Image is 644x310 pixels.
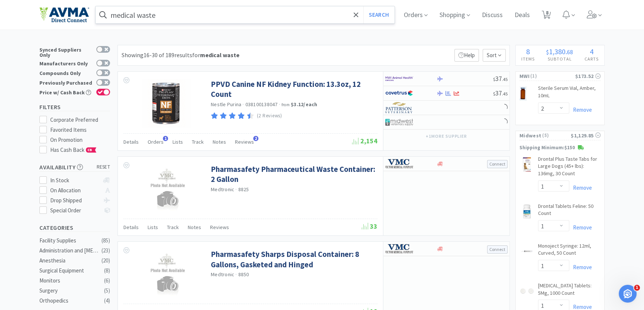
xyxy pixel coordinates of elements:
[352,137,377,145] span: 2,154
[569,184,592,191] a: Remove
[50,196,100,205] div: Drop Shipped
[148,224,158,231] span: Lists
[123,138,139,145] span: Details
[549,47,566,56] span: 1,380
[538,242,600,260] a: Monoject Syringe: 12ml, Curved, 50 Count
[291,101,318,108] strong: $3.12 / each
[238,186,249,193] span: 8825
[569,106,592,113] a: Remove
[483,49,506,62] span: Sort
[122,50,239,60] div: Showing 16-30 of 189 results
[200,51,239,59] strong: medical waste
[142,79,190,127] img: 76b67b3cac73493db53f590c04d90974_112925.gif
[167,224,179,231] span: Track
[454,49,479,62] p: Help
[140,164,193,212] img: af7dba454eac4bf192f08a866d67b140_167115.jpeg
[192,51,239,59] span: for
[102,256,110,265] div: ( 20 )
[529,72,575,80] span: ( 1 )
[493,74,508,83] span: 37
[362,222,377,231] span: 33
[519,284,534,298] img: 1675dd45649e4c01ae1fb541d6608db2_121161.jpg
[519,72,529,80] span: MWI
[39,46,93,58] div: Synced Suppliers Only
[39,163,110,172] h5: Availability
[257,112,282,120] p: (2 Reviews)
[211,164,376,185] a: Pharmasafety Pharmaceutical Waste Container: 2 Gallon
[123,224,139,231] span: Details
[539,13,554,19] a: 8
[634,285,640,291] span: 1
[39,286,100,295] div: Surgery
[245,101,278,108] span: 038100138047
[385,243,413,254] img: 1e924e8dc74e4b3a9c1fccb4071e4426_16.png
[211,271,234,278] a: Medtronic
[571,131,600,140] div: $1,129.85
[487,245,508,254] button: Connect
[541,55,579,62] h4: Subtotal
[39,79,93,85] div: Previously Purchased
[104,276,110,285] div: ( 6 )
[235,271,237,278] span: ·
[39,296,100,305] div: Orthopedics
[279,101,280,108] span: ·
[493,76,495,82] span: $
[538,203,600,220] a: Drontal Tablets Feline: 50 Count
[538,282,600,300] a: [MEDICAL_DATA] Tablets: 5Mg, 1000 Count
[50,125,110,134] div: Favorited Items
[188,224,201,231] span: Notes
[140,249,193,297] img: 28dc6a5d58ad48a68caca0c0aa4f5808_170183.jpeg
[50,176,100,185] div: In Stock
[39,256,100,265] div: Anesthesia
[211,79,376,99] a: PPVD Canine NF Kidney Function: 13.3oz, 12 Count
[39,69,93,76] div: Compounds Only
[39,103,110,111] h5: Filters
[516,55,541,62] h4: Items
[385,117,413,128] img: 4dd14cff54a648ac9e977f0c5da9bc2e_5.png
[363,6,394,23] button: Search
[211,186,234,193] a: Medtronic
[104,286,110,295] div: ( 5 )
[39,236,100,245] div: Facility Supplies
[148,138,164,145] span: Orders
[569,224,592,231] a: Remove
[541,132,571,139] span: ( 5 )
[173,138,183,145] span: Lists
[96,6,395,23] input: Search by item, sku, manufacturer, ingredient, size...
[575,72,600,80] div: $173.52
[39,266,100,275] div: Surgical Equipment
[541,48,579,55] div: .
[39,7,89,23] img: e4e33dab9f054f5782a47901c742baa9_102.png
[242,101,244,108] span: ·
[102,246,110,255] div: ( 23 )
[519,244,534,259] img: 6006fdb8cb9543569a1fa81c150b3799_434427.jpeg
[569,264,592,271] a: Remove
[538,85,600,102] a: Sterile Serum Vial, Amber, 10mL
[526,47,530,56] span: 8
[104,266,110,275] div: ( 8 )
[487,160,508,168] button: Connect
[50,115,110,124] div: Corporate Preferred
[281,102,290,107] span: from
[86,148,94,152] span: CB
[579,55,604,62] h4: Carts
[546,48,549,56] span: $
[213,138,226,145] span: Notes
[163,136,168,141] span: 1
[253,136,258,141] span: 2
[519,131,541,140] span: Midwest
[102,236,110,245] div: ( 85 )
[422,131,471,141] button: +1more supplier
[210,224,229,231] span: Reviews
[235,186,237,193] span: ·
[39,89,93,95] div: Price w/ Cash Back
[39,223,110,232] h5: Categories
[97,163,110,171] span: reset
[238,271,249,278] span: 8850
[50,136,110,144] div: On Promotion
[192,138,204,145] span: Track
[493,91,495,97] span: $
[385,102,413,113] img: f5e969b455434c6296c6d81ef179fa71_3.png
[493,89,508,97] span: 37
[235,138,254,145] span: Reviews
